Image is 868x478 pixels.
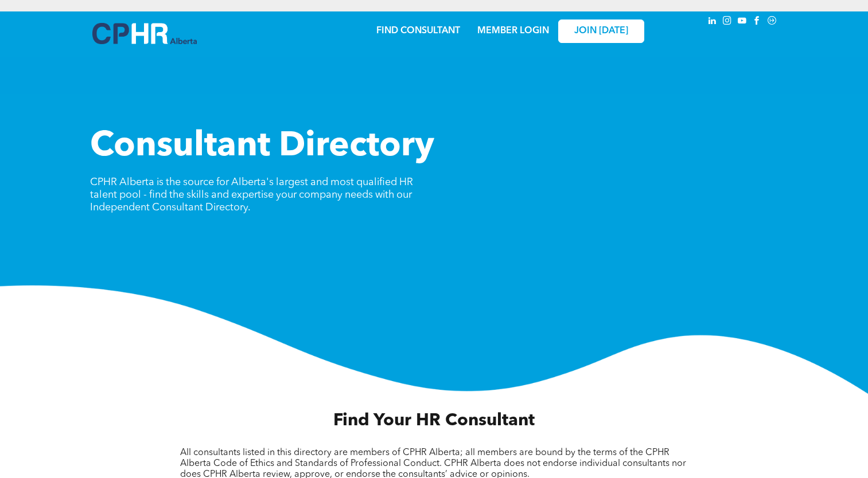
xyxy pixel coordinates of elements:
[558,19,644,43] a: JOIN [DATE]
[751,14,764,30] a: facebook
[766,14,779,30] a: Social network
[376,26,460,36] a: FIND CONSULTANT
[574,26,628,37] span: JOIN [DATE]
[477,26,549,36] a: MEMBER LOGIN
[92,23,197,44] img: A blue and white logo for cp alberta
[333,412,535,429] span: Find Your HR Consultant
[90,130,434,164] span: Consultant Directory
[706,14,719,30] a: linkedin
[736,14,749,30] a: youtube
[90,177,413,213] span: CPHR Alberta is the source for Alberta's largest and most qualified HR talent pool - find the ski...
[721,14,734,30] a: instagram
